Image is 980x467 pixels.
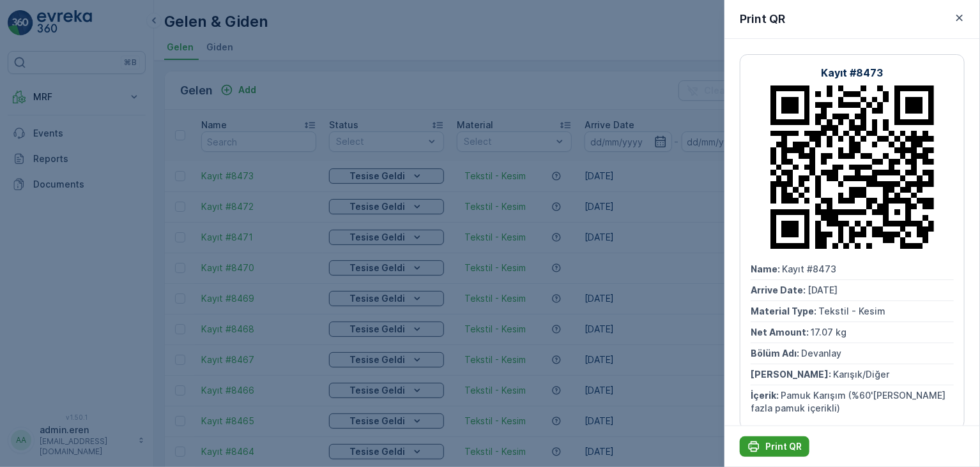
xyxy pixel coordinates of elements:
[782,263,836,274] span: Kayıt #8473
[822,65,884,80] p: Kayıt #8473
[808,285,838,295] span: [DATE]
[818,306,885,316] span: Tekstil - Kesim
[751,348,801,359] span: Bölüm Adı :
[751,390,948,413] span: Pamuk Karışım (%60'[PERSON_NAME] fazla pamuk içerikli)
[833,369,889,380] span: Karışık/Diğer
[751,306,818,316] span: Material Type :
[751,390,781,401] span: İçerik :
[751,263,782,274] span: Name :
[765,440,802,453] p: Print QR
[740,10,785,28] p: Print QR
[751,327,811,337] span: Net Amount :
[801,348,841,359] span: Devanlay
[811,327,846,337] span: 17.07 kg
[751,369,833,380] span: [PERSON_NAME] :
[751,285,808,295] span: Arrive Date :
[740,436,809,457] button: Print QR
